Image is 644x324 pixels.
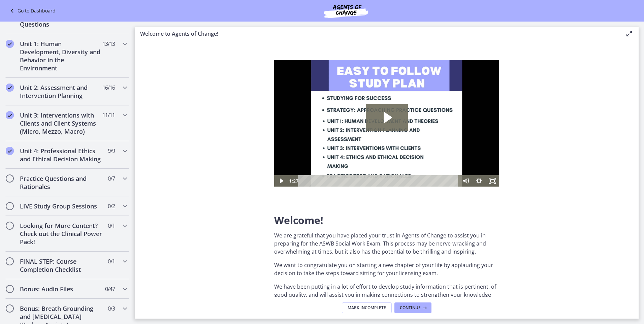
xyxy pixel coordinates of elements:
[20,285,102,293] h2: Bonus: Audio Files
[6,111,14,119] i: Completed
[212,115,225,127] button: Fullscreen
[20,174,102,191] h2: Practice Questions and Rationales
[102,84,115,92] span: 16 / 16
[20,202,102,210] h2: LIVE Study Group Sessions
[108,257,115,265] span: 0 / 1
[274,213,323,227] span: Welcome!
[108,147,115,155] span: 9 / 9
[92,44,134,71] button: Play Video: c1o6hcmjueu5qasqsu00.mp4
[185,115,198,127] button: Mute
[29,115,181,127] div: Playbar
[6,84,14,92] i: Completed
[20,147,102,163] h2: Unit 4: Professional Ethics and Ethical Decision Making
[20,111,102,135] h2: Unit 3: Interventions with Clients and Client Systems (Micro, Mezzo, Macro)
[342,302,392,313] button: Mark Incomplete
[105,285,115,293] span: 0 / 47
[102,40,115,48] span: 13 / 13
[274,231,499,256] p: We are grateful that you have placed your trust in Agents of Change to assist you in preparing fo...
[274,283,499,323] p: We have been putting in a lot of effort to develop study information that is pertinent, of good q...
[108,304,115,313] span: 0 / 3
[108,202,115,210] span: 0 / 2
[140,30,614,38] h3: Welcome to Agents of Change!
[20,222,102,246] h2: Looking for More Content? Check out the Clinical Power Pack!
[20,257,102,273] h2: FINAL STEP: Course Completion Checklist
[102,111,115,119] span: 11 / 11
[274,261,499,277] p: We want to congratulate you on starting a new chapter of your life by applauding your decision to...
[6,40,14,48] i: Completed
[20,84,102,100] h2: Unit 2: Assessment and Intervention Planning
[108,174,115,183] span: 0 / 7
[20,40,102,72] h2: Unit 1: Human Development, Diversity and Behavior in the Environment
[394,302,431,313] button: Continue
[305,3,386,19] img: Agents of Change Social Work Test Prep
[400,305,421,311] span: Continue
[8,7,56,15] a: Go to Dashboard
[348,305,386,311] span: Mark Incomplete
[108,222,115,230] span: 0 / 1
[6,147,14,155] i: Completed
[198,115,212,127] button: Show settings menu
